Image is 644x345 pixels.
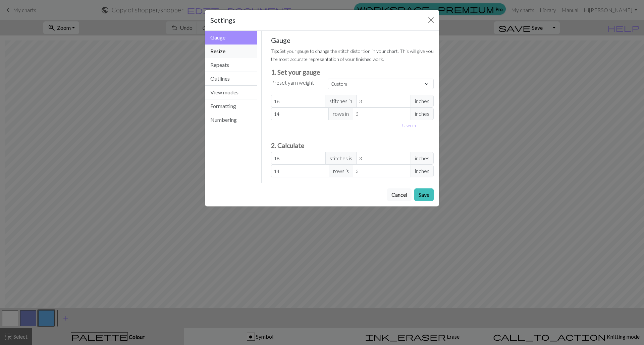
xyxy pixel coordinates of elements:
button: Formatting [205,99,257,113]
span: rows is [329,165,353,177]
h3: 1. Set your gauge [271,68,434,76]
button: Gauge [205,31,257,45]
h5: Gauge [271,36,434,44]
span: inches [411,152,434,165]
small: Set your gauge to change the stitch distortion in your chart. This will give you the most accurat... [271,48,434,62]
button: Outlines [205,72,257,86]
button: Save [414,188,434,201]
button: Cancel [387,188,412,201]
span: stitches in [325,95,357,107]
h3: 2. Calculate [271,142,434,149]
label: Preset yarn weight [271,79,314,87]
span: inches [411,107,434,120]
button: View modes [205,86,257,99]
span: inches [411,165,434,177]
span: stitches is [325,152,357,165]
h5: Settings [210,15,235,25]
button: Usecm [399,120,419,131]
strong: Tip: [271,48,279,54]
button: Close [426,15,436,25]
button: Numbering [205,113,257,126]
button: Repeats [205,58,257,72]
span: inches [411,95,434,107]
button: Resize [205,45,257,58]
span: rows in [328,107,353,120]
